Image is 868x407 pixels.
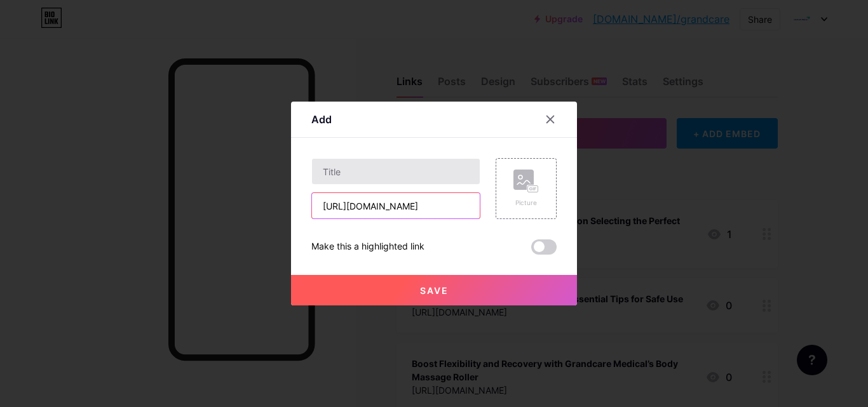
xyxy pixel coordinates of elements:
[291,275,577,305] button: Save
[312,193,480,218] input: URL
[311,112,332,127] div: Add
[312,159,480,184] input: Title
[513,198,539,208] div: Picture
[420,285,449,296] span: Save
[311,239,424,255] div: Make this a highlighted link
